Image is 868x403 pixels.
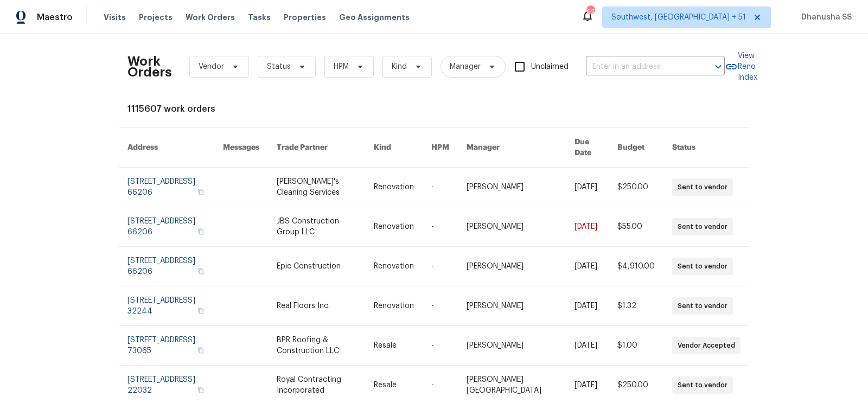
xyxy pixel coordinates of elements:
th: Messages [214,128,268,168]
button: Copy Address [196,306,206,316]
span: Kind [392,61,407,72]
td: [PERSON_NAME] [458,326,566,366]
h2: Work Orders [127,56,172,78]
td: - [423,207,458,247]
span: Tasks [248,14,271,21]
td: Resale [365,326,423,366]
td: - [423,286,458,326]
button: Copy Address [196,385,206,395]
td: - [423,168,458,207]
td: Renovation [365,168,423,207]
th: HPM [423,128,458,168]
span: Projects [139,12,173,23]
span: Vendor [199,61,224,72]
th: Status [663,128,749,168]
div: 1115607 work orders [127,104,741,114]
button: Open [711,59,726,74]
td: Real Floors Inc. [268,286,366,326]
td: BPR Roofing & Construction LLC [268,326,366,366]
button: Copy Address [196,346,206,355]
th: Kind [365,128,423,168]
td: [PERSON_NAME] [458,247,566,286]
th: Budget [609,128,663,168]
span: Manager [450,61,481,72]
span: Visits [104,12,126,23]
th: Trade Partner [268,128,366,168]
span: Unclaimed [531,61,569,73]
div: 627 [586,7,594,17]
td: JBS Construction Group LLC [268,207,366,247]
input: Enter in an address [586,59,694,75]
td: [PERSON_NAME] [458,286,566,326]
a: View Reno Index [725,50,757,83]
td: Renovation [365,247,423,286]
span: Status [267,61,291,72]
span: Maestro [37,12,73,23]
button: Copy Address [196,266,206,276]
span: Geo Assignments [339,12,410,23]
td: - [423,326,458,366]
td: - [423,247,458,286]
td: [PERSON_NAME]'s Cleaning Services [268,168,366,207]
td: [PERSON_NAME] [458,207,566,247]
td: [PERSON_NAME] [458,168,566,207]
span: Southwest, [GEOGRAPHIC_DATA] + 51 [611,12,746,23]
th: Manager [458,128,566,168]
span: Work Orders [186,12,235,23]
button: Copy Address [196,227,206,236]
th: Due Date [566,128,609,168]
span: Dhanusha SS [797,12,852,23]
td: Epic Construction [268,247,366,286]
span: HPM [334,61,349,72]
th: Address [119,128,214,168]
td: Renovation [365,207,423,247]
button: Copy Address [196,187,206,197]
td: Renovation [365,286,423,326]
span: Properties [284,12,326,23]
